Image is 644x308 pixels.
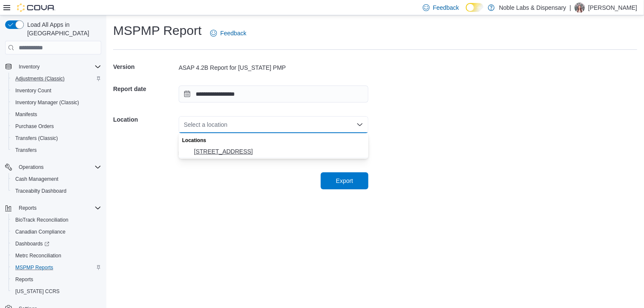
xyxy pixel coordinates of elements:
[9,108,105,120] button: Manifests
[9,97,105,108] button: Inventory Manager (Classic)
[12,286,101,297] span: Washington CCRS
[9,262,105,274] button: MSPMP Reports
[2,161,105,173] button: Operations
[24,20,101,37] span: Load All Apps in [GEOGRAPHIC_DATA]
[19,63,40,70] span: Inventory
[9,144,105,156] button: Transfers
[15,176,58,183] span: Cash Management
[15,147,37,154] span: Transfers
[12,262,101,273] span: MSPMP Reports
[12,133,61,143] a: Transfers (Classic)
[12,174,101,184] span: Cash Management
[9,274,105,285] button: Reports
[433,3,459,12] span: Feedback
[12,109,101,120] span: Manifests
[15,162,101,172] span: Operations
[9,85,105,97] button: Inventory Count
[15,62,43,72] button: Inventory
[12,251,65,261] a: Metrc Reconciliation
[15,203,101,213] span: Reports
[12,239,101,249] span: Dashboards
[575,3,585,13] div: Patricia Allen
[17,3,55,12] img: Cova
[12,274,101,285] span: Reports
[12,286,63,297] a: [US_STATE] CCRS
[15,162,47,172] button: Operations
[2,61,105,73] button: Inventory
[12,145,40,155] a: Transfers
[15,288,60,295] span: [US_STATE] CCRS
[179,133,368,158] div: Choose from the following options
[15,203,40,213] button: Reports
[179,63,368,72] div: ASAP 4.2B Report for [US_STATE] PMP
[12,121,57,131] a: Purchase Orders
[499,3,566,13] p: Noble Labs & Dispensary
[179,86,368,103] input: Press the down key to open a popover containing a calendar.
[9,250,105,262] button: Metrc Reconciliation
[12,215,101,225] span: BioTrack Reconciliation
[15,264,53,271] span: MSPMP Reports
[12,262,57,273] a: MSPMP Reports
[179,133,368,145] div: Locations
[15,217,68,223] span: BioTrack Reconciliation
[15,252,61,259] span: Metrc Reconciliation
[15,135,58,142] span: Transfers (Classic)
[588,3,637,13] p: [PERSON_NAME]
[9,185,105,197] button: Traceabilty Dashboard
[12,97,101,108] span: Inventory Manager (Classic)
[15,111,37,118] span: Manifests
[15,123,54,130] span: Purchase Orders
[12,86,55,96] a: Inventory Count
[9,120,105,132] button: Purchase Orders
[12,133,101,143] span: Transfers (Classic)
[15,240,49,247] span: Dashboards
[12,86,101,96] span: Inventory Count
[12,186,70,196] a: Traceabilty Dashboard
[466,3,484,12] input: Dark Mode
[12,227,101,237] span: Canadian Compliance
[9,238,105,250] a: Dashboards
[9,73,105,85] button: Adjustments (Classic)
[2,202,105,214] button: Reports
[9,214,105,226] button: BioTrack Reconciliation
[113,22,202,39] h1: MSPMP Report
[12,227,69,237] a: Canadian Compliance
[570,3,571,13] p: |
[15,75,65,82] span: Adjustments (Classic)
[12,109,40,120] a: Manifests
[321,172,368,189] button: Export
[113,111,177,128] h5: Location
[15,276,33,283] span: Reports
[356,121,363,128] button: Close list of options
[19,205,37,211] span: Reports
[12,74,101,84] span: Adjustments (Classic)
[184,120,185,130] input: Accessible screen reader label
[113,80,177,97] h5: Report date
[12,74,68,84] a: Adjustments (Classic)
[207,25,250,42] a: Feedback
[12,121,101,131] span: Purchase Orders
[15,99,79,106] span: Inventory Manager (Classic)
[113,58,177,75] h5: Version
[15,62,101,72] span: Inventory
[9,226,105,238] button: Canadian Compliance
[12,274,37,285] a: Reports
[12,174,62,184] a: Cash Management
[15,228,66,235] span: Canadian Compliance
[12,145,101,155] span: Transfers
[19,164,44,171] span: Operations
[12,186,101,196] span: Traceabilty Dashboard
[179,145,368,158] button: 241 Old HWY 98 E
[12,215,72,225] a: BioTrack Reconciliation
[9,285,105,297] button: [US_STATE] CCRS
[9,132,105,144] button: Transfers (Classic)
[12,239,53,249] a: Dashboards
[220,29,246,37] span: Feedback
[12,251,101,261] span: Metrc Reconciliation
[12,97,83,108] a: Inventory Manager (Classic)
[9,173,105,185] button: Cash Management
[194,147,363,156] span: [STREET_ADDRESS]
[336,177,353,185] span: Export
[15,188,66,194] span: Traceabilty Dashboard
